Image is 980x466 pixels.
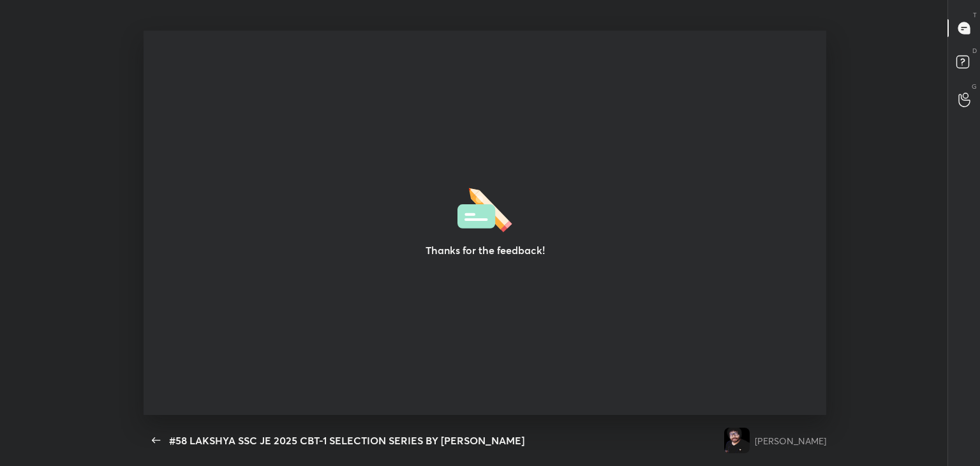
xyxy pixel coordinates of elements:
p: G [972,82,977,91]
p: D [972,46,977,56]
img: feedbackThanks.36dea665.svg [457,184,512,232]
div: #58 LAKSHYA SSC JE 2025 CBT-1 SELECTION SERIES BY [PERSON_NAME] [169,433,524,448]
div: [PERSON_NAME] [755,434,826,447]
img: 5ced908ece4343448b4c182ab94390f6.jpg [724,428,750,453]
h3: Thanks for the feedback! [425,243,544,258]
p: T [973,10,977,20]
